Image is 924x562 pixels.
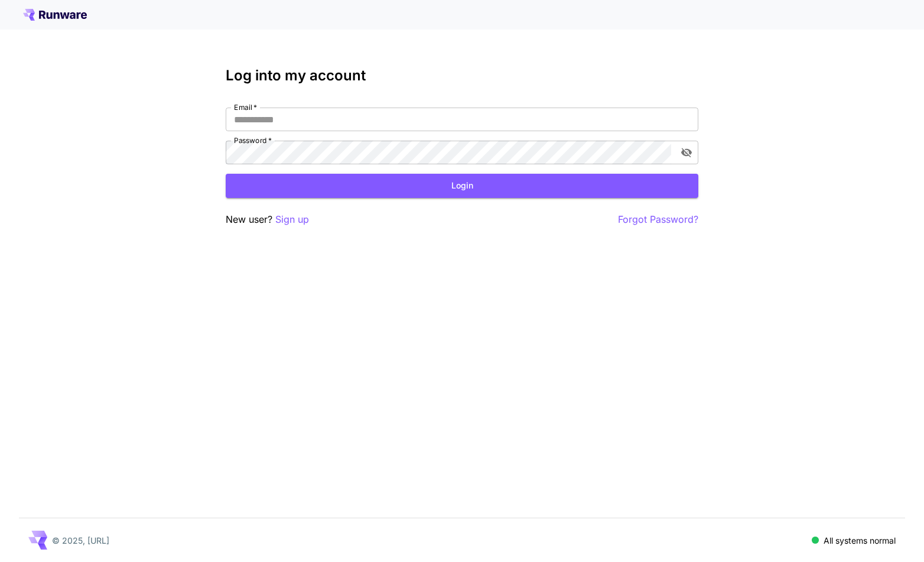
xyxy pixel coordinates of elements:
p: New user? [226,212,309,227]
p: All systems normal [824,534,896,547]
button: Sign up [275,212,309,227]
h3: Log into my account [226,67,698,84]
label: Email [234,102,257,112]
p: © 2025, [URL] [52,534,109,547]
button: Login [226,174,698,198]
label: Password [234,135,272,145]
button: Forgot Password? [618,212,698,227]
button: toggle password visibility [676,142,697,163]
